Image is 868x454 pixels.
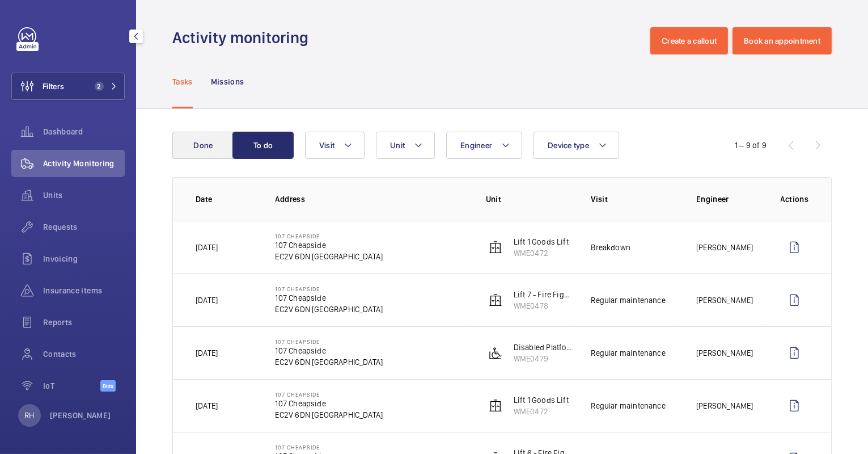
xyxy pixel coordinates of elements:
span: Device type [548,141,589,150]
p: Regular maintenance [591,295,665,306]
p: 107 Cheapside [276,285,383,292]
p: 107 Cheapside [276,338,383,345]
p: 107 Cheapside [276,444,383,451]
p: RH [24,410,34,421]
button: Device type [533,132,619,159]
span: Filters [43,81,64,92]
p: Regular maintenance [591,347,665,359]
button: Done [172,132,234,159]
div: 1 – 9 of 9 [735,140,767,151]
p: Address [276,194,468,205]
p: [DATE] [196,400,218,411]
button: Filters2 [11,73,125,100]
p: Lift 1 Goods Lift [514,394,569,406]
p: Missions [211,76,244,87]
button: Create a callout [650,27,728,54]
p: [PERSON_NAME] [696,242,753,253]
button: Unit [376,132,435,159]
span: Invoicing [43,253,125,264]
p: [DATE] [196,295,218,306]
p: WME0472 [514,247,569,259]
p: Tasks [172,76,193,87]
button: Engineer [446,132,522,159]
span: Beta [100,380,116,392]
span: Dashboard [43,126,125,137]
span: 2 [95,82,104,91]
p: [PERSON_NAME] [696,295,753,306]
button: Visit [305,132,365,159]
button: To do [232,132,294,159]
p: Date [196,194,257,205]
span: Requests [43,221,125,233]
p: EC2V 6DN [GEOGRAPHIC_DATA] [276,409,383,421]
span: Insurance items [43,285,125,296]
p: WME0478 [514,300,573,312]
p: Regular maintenance [591,400,665,411]
span: Visit [319,141,335,150]
img: platform_lift.svg [489,346,502,360]
span: Units [43,190,125,201]
p: [PERSON_NAME] [50,410,111,421]
p: 107 Cheapside [276,239,383,251]
span: Activity Monitoring [43,158,125,169]
img: elevator.svg [489,241,502,254]
span: Contacts [43,348,125,360]
p: [PERSON_NAME] [696,400,753,411]
p: WME0472 [514,406,569,417]
p: [PERSON_NAME] [696,347,753,359]
p: Lift 7 - Fire Fighting B [514,289,573,300]
p: EC2V 6DN [GEOGRAPHIC_DATA] [276,251,383,262]
p: Lift 1 Goods Lift [514,236,569,247]
p: WME0479 [514,353,573,364]
button: Book an appointment [732,27,832,54]
p: 107 Cheapside [276,398,383,409]
p: Visit [591,194,678,205]
span: Engineer [460,141,492,150]
h1: Activity monitoring [172,27,315,48]
p: [DATE] [196,242,218,253]
img: elevator.svg [489,293,502,307]
img: elevator.svg [489,399,502,413]
p: [DATE] [196,347,218,359]
span: Unit [390,141,405,150]
p: Actions [781,194,808,205]
p: Unit [486,194,573,205]
p: EC2V 6DN [GEOGRAPHIC_DATA] [276,356,383,368]
p: Disabled Platform [514,342,573,353]
p: 107 Cheapside [276,233,383,239]
p: Breakdown [591,242,630,253]
p: 107 Cheapside [276,391,383,398]
p: 107 Cheapside [276,292,383,304]
span: IoT [43,380,100,392]
p: EC2V 6DN [GEOGRAPHIC_DATA] [276,304,383,315]
p: Engineer [696,194,763,205]
p: 107 Cheapside [276,345,383,356]
span: Reports [43,317,125,328]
